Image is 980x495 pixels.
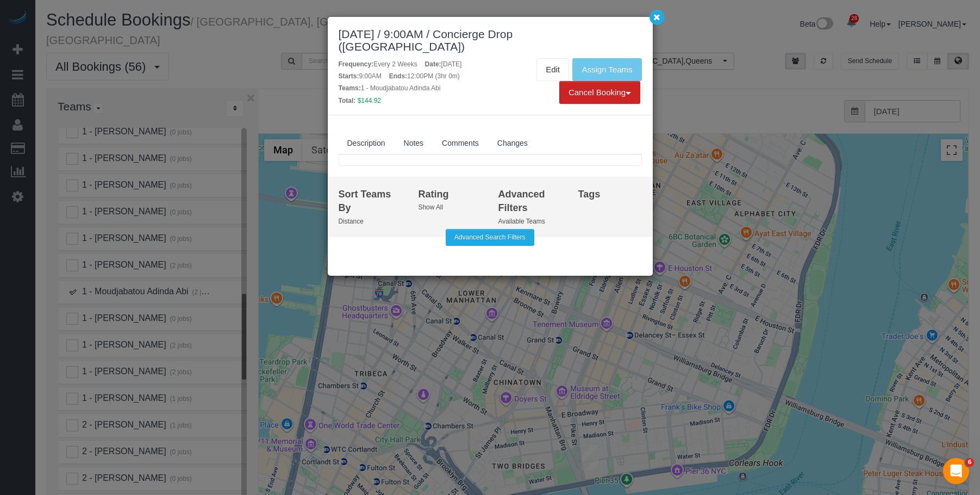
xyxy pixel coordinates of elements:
button: Advanced Search Filters [446,229,534,246]
div: 12:00PM (3hr 0m) [389,72,460,81]
strong: Starts: [339,72,359,80]
a: Description [339,132,394,154]
div: 9:00AM [339,72,382,81]
span: Changes [497,139,528,147]
a: Changes [489,132,536,154]
small: Distance [339,218,364,225]
a: Edit [536,58,569,81]
div: Rating [419,188,482,202]
span: Description [347,139,385,147]
div: [DATE] [425,60,462,69]
span: 6 [965,458,974,467]
strong: Ends: [389,72,407,80]
span: Notes [404,139,424,147]
button: Cancel Booking [559,81,640,104]
strong: Total: [339,97,356,104]
span: Comments [442,139,479,147]
div: Every 2 Weeks [339,60,417,69]
div: Advanced Filters [498,188,562,215]
strong: Frequency: [339,60,374,68]
iframe: Intercom live chat [943,458,969,484]
small: Available Teams [498,218,545,225]
strong: Date: [425,60,441,68]
strong: Teams: [339,84,361,92]
div: Tags [578,188,642,202]
div: 1 - Moudjabatou Adinda Abi [339,84,441,93]
a: Notes [395,132,433,154]
span: Advanced Search Filters [454,233,526,241]
span: $144.92 [358,97,381,104]
small: Show All [419,203,444,211]
div: [DATE] / 9:00AM / Concierge Drop ([GEOGRAPHIC_DATA]) [339,28,642,53]
a: Comments [433,132,488,154]
div: Sort Teams By [339,188,402,215]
